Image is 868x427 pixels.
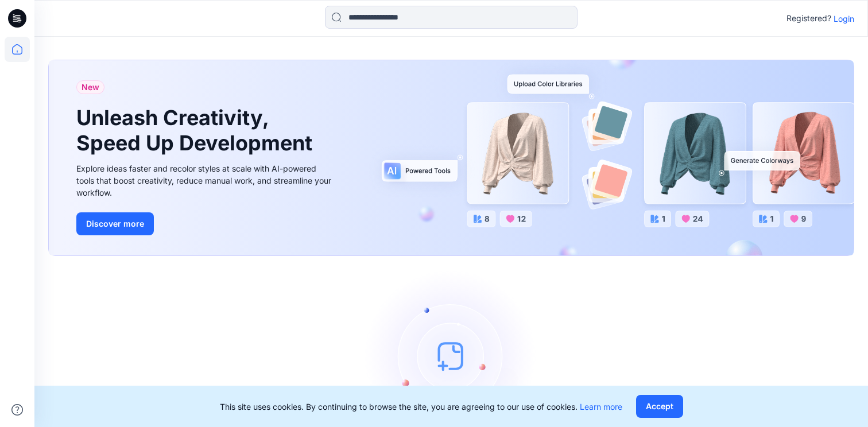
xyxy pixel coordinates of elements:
h1: Unleash Creativity, Speed Up Development [76,106,317,155]
p: Login [834,13,854,25]
span: New [82,80,99,94]
p: Registered? [786,11,831,25]
button: Accept [636,395,683,418]
p: This site uses cookies. By continuing to browse the site, you are agreeing to our use of cookies. [220,401,622,413]
a: Learn more [580,402,622,412]
div: Explore ideas faster and recolor styles at scale with AI-powered tools that boost creativity, red... [76,162,335,199]
a: Discover more [76,212,335,235]
button: Discover more [76,212,154,235]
